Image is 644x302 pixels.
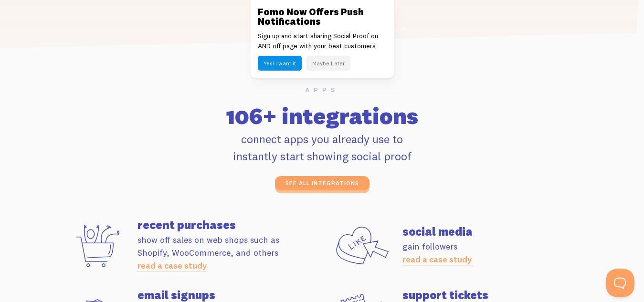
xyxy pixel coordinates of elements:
a: read a case study [402,254,472,265]
a: read a case study [137,260,207,271]
p: gain followers [402,240,587,266]
h4: social media [402,226,587,237]
p: connect apps you already use to instantly start showing social proof [63,130,581,165]
button: Maybe Later [306,56,350,71]
button: Yes! I want it [258,56,302,71]
iframe: Help Scout Beacon - Open [606,269,634,297]
h4: recent purchases [137,219,322,230]
h3: Fomo Now Offers Push Notifications [258,7,387,26]
a: see all integrations [275,176,370,190]
h6: Apps [63,86,581,93]
h4: support tickets [402,289,587,301]
h4: email signups [137,289,322,301]
p: show off sales on web shops such as Shopify, WooCommerce, and others [137,233,322,272]
p: Sign up and start sharing Social Proof on AND off page with your best customers [258,31,387,51]
h2: 106+ integrations [63,104,581,127]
